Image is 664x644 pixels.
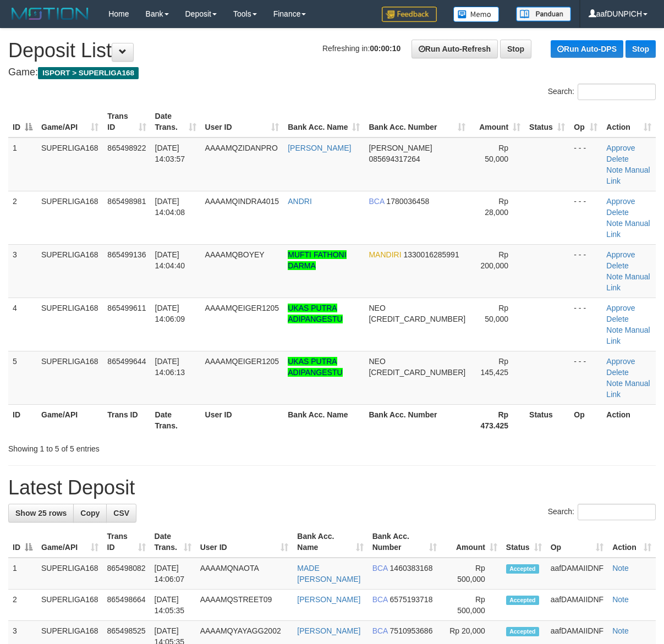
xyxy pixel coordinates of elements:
a: Stop [625,40,656,58]
th: Trans ID [103,404,150,436]
th: Action: activate to sort column ascending [608,526,656,558]
td: AAAAMQSTREET09 [196,590,293,621]
th: Game/API: activate to sort column ascending [37,526,103,558]
a: Run Auto-DPS [551,40,623,58]
th: Bank Acc. Number [364,404,470,436]
td: 3 [8,244,37,298]
th: Game/API [37,404,103,436]
span: NEO [369,357,385,366]
th: Game/API: activate to sort column ascending [37,106,103,137]
th: Trans ID: activate to sort column ascending [103,106,150,137]
td: 2 [8,191,37,244]
span: Show 25 rows [15,509,67,518]
th: Status [525,404,569,436]
span: 865498922 [107,144,146,152]
a: Approve [606,197,635,206]
a: Note [606,379,623,388]
span: Rp 28,000 [485,197,508,217]
td: AAAAMQNAOTA [196,558,293,590]
span: Copy 7510953686 to clipboard [390,626,433,635]
th: Date Trans.: activate to sort column ascending [151,106,201,137]
span: 865499136 [107,250,146,259]
a: Note [606,219,623,228]
td: SUPERLIGA168 [37,590,103,621]
span: AAAAMQINDRA4015 [205,197,279,206]
span: Copy 5859459280030023 to clipboard [369,315,465,323]
a: Note [606,326,623,334]
span: [PERSON_NAME] [369,144,432,152]
a: Show 25 rows [8,504,74,522]
th: Op: activate to sort column ascending [569,106,602,137]
a: [PERSON_NAME] [288,144,351,152]
img: panduan.png [516,7,571,21]
a: MADE [PERSON_NAME] [297,564,360,584]
a: UKAS PUTRA ADIPANGESTU [288,357,342,377]
th: Bank Acc. Number: activate to sort column ascending [364,106,470,137]
a: Delete [606,315,628,323]
span: NEO [369,304,385,312]
a: Approve [606,304,635,312]
span: AAAAMQEIGER1205 [205,357,279,366]
a: ANDRI [288,197,312,206]
span: Accepted [506,627,539,636]
span: 865498981 [107,197,146,206]
input: Search: [578,84,656,100]
span: ISPORT > SUPERLIGA168 [38,67,139,79]
span: BCA [372,626,388,635]
th: Amount: activate to sort column ascending [470,106,525,137]
td: 5 [8,351,37,404]
a: Copy [73,504,107,522]
th: Bank Acc. Number: activate to sort column ascending [368,526,441,558]
a: Manual Link [606,219,650,239]
td: Rp 500,000 [441,558,502,590]
th: Status: activate to sort column ascending [525,106,569,137]
span: [DATE] 14:03:57 [155,144,185,163]
span: Copy 5859459280030023 to clipboard [369,368,465,377]
a: Note [612,626,629,635]
a: Manual Link [606,272,650,292]
a: UKAS PUTRA ADIPANGESTU [288,304,342,323]
td: SUPERLIGA168 [37,137,103,191]
td: aafDAMAIIDNF [546,590,608,621]
td: aafDAMAIIDNF [546,558,608,590]
a: Approve [606,144,635,152]
span: [DATE] 14:04:08 [155,197,185,217]
input: Search: [578,504,656,520]
td: 4 [8,298,37,351]
th: ID [8,404,37,436]
a: Approve [606,250,635,259]
strong: 00:00:10 [370,44,400,53]
h4: Game: [8,67,656,78]
a: Manual Link [606,326,650,345]
a: CSV [106,504,136,522]
label: Search: [548,84,656,100]
span: Rp 145,425 [480,357,508,377]
span: [DATE] 14:04:40 [155,250,185,270]
th: Status: activate to sort column ascending [502,526,546,558]
th: Rp 473.425 [470,404,525,436]
td: - - - [569,244,602,298]
td: 2 [8,590,37,621]
span: Copy 1460383168 to clipboard [390,564,433,573]
td: [DATE] 14:05:35 [150,590,196,621]
td: [DATE] 14:06:07 [150,558,196,590]
a: [PERSON_NAME] [297,595,360,604]
a: Delete [606,208,628,217]
a: Delete [606,261,628,270]
span: Copy 6575193718 to clipboard [390,595,433,604]
span: Copy [80,509,100,518]
span: Rp 200,000 [480,250,508,270]
td: SUPERLIGA168 [37,191,103,244]
th: Bank Acc. Name: activate to sort column ascending [293,526,367,558]
th: Op [569,404,602,436]
a: Approve [606,357,635,366]
th: Action [602,404,656,436]
td: SUPERLIGA168 [37,558,103,590]
th: Amount: activate to sort column ascending [441,526,502,558]
span: CSV [113,509,129,518]
th: Op: activate to sort column ascending [546,526,608,558]
td: - - - [569,191,602,244]
a: Stop [500,40,531,58]
td: 1 [8,558,37,590]
a: MUFTI FATHONI DARMA [288,250,346,270]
